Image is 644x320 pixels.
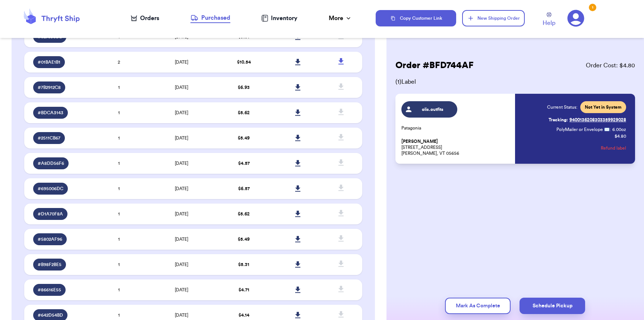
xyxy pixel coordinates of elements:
[547,104,577,110] span: Current Status:
[239,288,249,292] span: $ 4.71
[38,186,63,192] span: # 695006DC
[175,262,188,267] span: [DATE]
[38,160,64,166] span: # A8DD56F6
[589,4,596,11] div: 1
[238,85,250,90] span: $ 6.93
[238,237,250,241] span: $ 5.49
[38,236,62,242] span: # 5802AF96
[175,136,188,140] span: [DATE]
[175,111,188,115] span: [DATE]
[601,140,626,156] button: Refund label
[401,138,511,156] p: [STREET_ADDRESS] [PERSON_NAME], VT 05656
[175,237,188,241] span: [DATE]
[401,125,511,131] p: Patagonia
[549,114,626,126] a: Tracking:9400136208303359929028
[175,288,188,292] span: [DATE]
[239,313,249,317] span: $ 4.14
[175,212,188,216] span: [DATE]
[415,106,450,112] span: olis.outfits
[586,61,635,70] span: Order Cost: $ 4.80
[38,287,61,293] span: # 86616E55
[175,186,188,191] span: [DATE]
[401,139,438,144] span: [PERSON_NAME]
[445,298,511,314] button: Mark As Complete
[118,288,120,292] span: 1
[38,211,63,217] span: # D1A70F8A
[238,136,250,140] span: $ 5.49
[175,85,188,90] span: [DATE]
[118,237,120,241] span: 1
[238,111,250,115] span: $ 5.62
[556,127,610,132] span: PolyMailer or Envelope ✉️
[610,127,611,132] span: :
[237,60,251,64] span: $ 10.54
[38,59,60,65] span: # 01BAE1B1
[175,161,188,166] span: [DATE]
[118,212,120,216] span: 1
[567,10,584,27] a: 1
[38,135,60,141] span: # 2511CB67
[175,313,188,317] span: [DATE]
[261,14,297,23] a: Inventory
[38,84,61,90] span: # 7B2912C8
[238,161,250,166] span: $ 4.57
[118,262,120,267] span: 1
[395,60,474,71] h2: Order # BFD744AF
[238,186,250,191] span: $ 6.57
[38,110,63,116] span: # BDCA3143
[131,14,159,23] a: Orders
[118,111,120,115] span: 1
[543,19,555,28] span: Help
[190,13,230,23] a: Purchased
[585,104,622,110] span: Not Yet in System
[615,133,626,139] p: $ 4.80
[175,60,188,64] span: [DATE]
[38,312,63,318] span: # 642D54BD
[462,10,525,26] button: New Shipping Order
[38,262,61,268] span: # B98F2BE5
[118,161,120,166] span: 1
[395,77,635,86] span: ( 1 ) Label
[118,85,120,90] span: 1
[118,60,120,64] span: 2
[549,117,568,123] span: Tracking:
[543,12,555,28] a: Help
[238,262,249,267] span: $ 5.31
[118,313,120,317] span: 1
[118,136,120,140] span: 1
[118,186,120,191] span: 1
[238,212,250,216] span: $ 5.62
[329,14,352,23] div: More
[520,298,585,314] button: Schedule Pickup
[190,13,230,22] div: Purchased
[376,10,456,26] button: Copy Customer Link
[612,127,626,132] span: 6.00 oz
